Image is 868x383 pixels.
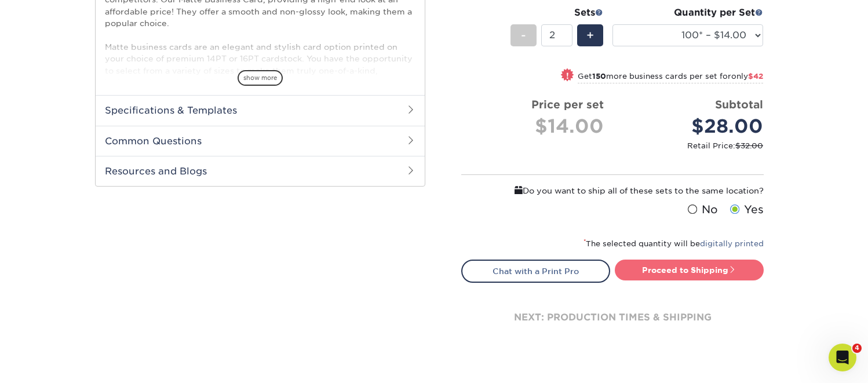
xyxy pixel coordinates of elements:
label: Yes [727,202,764,218]
div: Do you want to ship all of these sets to the same location? [461,184,764,197]
div: next: production times & shipping [461,283,764,352]
small: Get more business cards per set for [578,72,763,83]
span: $42 [748,72,763,81]
span: only [731,72,763,81]
small: Retail Price: [471,140,763,151]
div: $14.00 [471,112,604,140]
a: Proceed to Shipping [615,260,764,280]
h2: Resources and Blogs [96,156,425,186]
span: 4 [852,344,862,353]
div: Sets [510,6,603,20]
label: No [685,202,718,218]
span: ! [566,70,569,82]
a: digitally printed [700,239,764,248]
iframe: Intercom live chat [829,344,856,371]
div: $28.00 [621,112,763,140]
span: $32.00 [735,141,763,150]
span: - [521,27,526,44]
div: Quantity per Set [612,6,763,20]
strong: 150 [592,72,606,81]
span: + [586,27,594,44]
strong: Subtotal [715,98,763,111]
h2: Specifications & Templates [96,95,425,125]
span: show more [238,70,283,86]
h2: Common Questions [96,126,425,156]
small: The selected quantity will be [583,239,764,248]
a: Chat with a Print Pro [461,260,610,283]
iframe: Google Customer Reviews [3,348,99,379]
strong: Price per set [531,98,604,111]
